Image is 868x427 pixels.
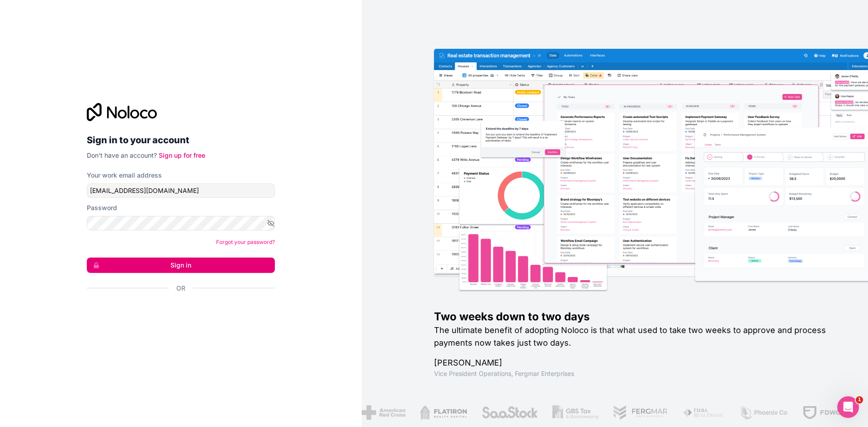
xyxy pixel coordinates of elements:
input: Password [87,216,275,230]
img: /assets/flatiron-C8eUkumj.png [417,405,463,420]
h2: The ultimate benefit of adopting Noloco is that what used to take two weeks to approve and proces... [434,324,839,349]
iframe: Intercom live chat [837,396,859,418]
iframe: Botón Iniciar sesión con Google [82,303,272,323]
img: /assets/fiera-fwj2N5v4.png [679,405,722,420]
h2: Sign in to your account [87,132,275,148]
img: /assets/phoenix-BREaitsQ.png [736,405,785,420]
input: Email address [87,183,275,198]
span: 1 [856,396,863,404]
img: /assets/fergmar-CudnrXN5.png [610,405,665,420]
button: Sign in [87,258,275,273]
label: Your work email address [87,171,162,180]
h1: Vice President Operations , Fergmar Enterprises [434,369,839,378]
h1: [PERSON_NAME] [434,357,839,369]
img: /assets/gbstax-C-GtDUiK.png [549,405,595,420]
img: /assets/fdworks-Bi04fVtw.png [799,405,852,420]
label: Password [87,203,117,212]
a: Sign up for free [159,151,205,159]
span: Don't have an account? [87,151,157,159]
a: Forgot your password? [216,239,275,245]
h1: Two weeks down to two days [434,310,839,324]
img: /assets/saastock-C6Zbiodz.png [478,405,535,420]
span: Or [176,284,185,293]
img: /assets/american-red-cross-BAupjrZR.png [359,405,402,420]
